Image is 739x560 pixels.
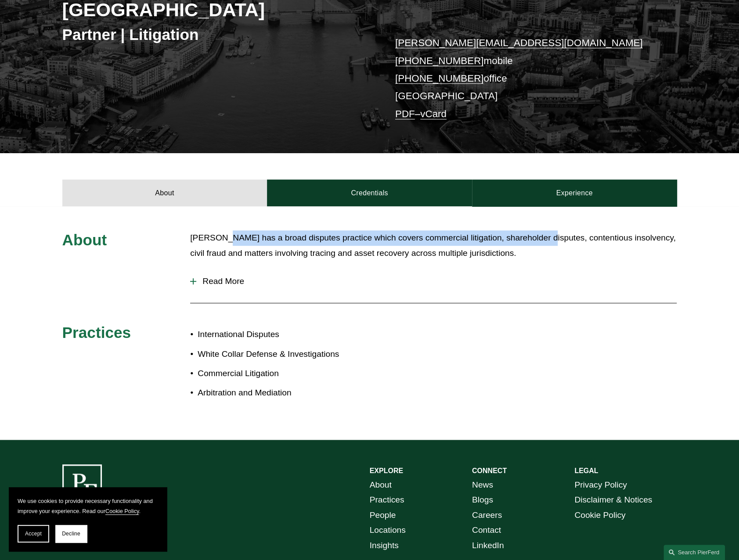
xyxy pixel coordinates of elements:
span: Practices [62,324,131,341]
p: mobile office [GEOGRAPHIC_DATA] – [395,34,651,123]
a: Cookie Policy [574,508,625,523]
p: We use cookies to provide necessary functionality and improve your experience. Read our . [18,496,158,516]
a: Disclaimer & Notices [574,492,652,508]
button: Accept [18,525,49,542]
a: [PHONE_NUMBER] [395,55,484,66]
p: Arbitration and Mediation [198,385,369,401]
a: People [370,508,396,523]
a: News [472,477,493,493]
a: About [370,477,392,493]
a: Insights [370,538,399,553]
a: Contact [472,523,501,538]
button: Decline [55,525,87,542]
a: Experience [472,179,677,206]
h3: Partner | Litigation [62,25,370,44]
button: Read More [190,270,677,293]
p: [PERSON_NAME] has a broad disputes practice which covers commercial litigation, shareholder dispu... [190,230,677,261]
a: Search this site [663,545,725,560]
a: Blogs [472,492,493,508]
a: Cookie Policy [105,508,139,514]
p: White Collar Defense & Investigations [198,347,369,362]
p: Commercial Litigation [198,366,369,381]
strong: LEGAL [574,467,598,474]
section: Cookie banner [9,487,167,551]
span: Accept [25,531,42,537]
a: Locations [370,523,406,538]
p: International Disputes [198,327,369,342]
a: Credentials [267,179,472,206]
a: vCard [420,108,447,119]
strong: CONNECT [472,467,507,474]
a: LinkedIn [472,538,504,553]
a: Practices [370,492,404,508]
span: Read More [196,276,677,286]
a: Privacy Policy [574,477,627,493]
a: Careers [472,508,502,523]
a: About [62,179,267,206]
strong: EXPLORE [370,467,403,474]
span: Decline [62,531,80,537]
a: [PERSON_NAME][EMAIL_ADDRESS][DOMAIN_NAME] [395,37,643,48]
a: [PHONE_NUMBER] [395,73,484,84]
a: PDF [395,108,415,119]
span: About [62,231,107,248]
